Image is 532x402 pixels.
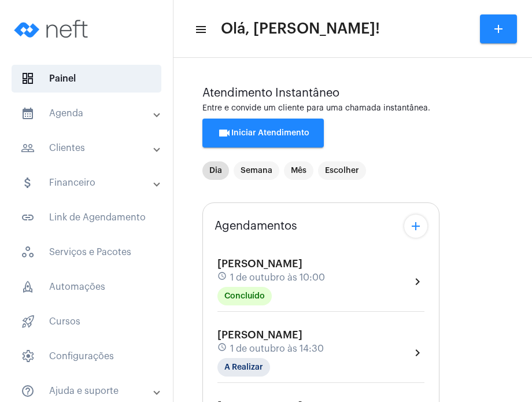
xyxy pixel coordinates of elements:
[217,271,228,284] mat-icon: schedule
[21,72,35,86] span: sidenav icon
[234,161,279,180] mat-chip: Semana
[12,273,161,301] span: Automações
[21,349,35,363] span: sidenav icon
[217,259,302,269] span: [PERSON_NAME]
[21,141,154,155] mat-panel-title: Clientes
[215,220,297,233] span: Agendamentos
[492,22,505,36] mat-icon: add
[21,211,35,224] mat-icon: sidenav icon
[202,119,324,147] button: Iniciar Atendimento
[318,161,366,180] mat-chip: Escolher
[12,342,161,370] span: Configurações
[7,99,173,127] mat-expansion-panel-header: sidenav iconAgenda
[409,219,423,233] mat-icon: add
[21,176,35,190] mat-icon: sidenav icon
[230,272,325,283] span: 1 de outubro às 10:00
[217,129,309,137] span: Iniciar Atendimento
[411,346,424,360] mat-icon: chevron_right
[21,315,35,329] span: sidenav icon
[194,23,206,36] mat-icon: sidenav icon
[21,245,35,259] span: sidenav icon
[217,287,272,305] mat-chip: Concluído
[21,384,154,398] mat-panel-title: Ajuda e suporte
[221,20,380,38] span: Olá, [PERSON_NAME]!
[217,126,231,140] mat-icon: videocam
[202,161,229,180] mat-chip: Dia
[7,169,173,197] mat-expansion-panel-header: sidenav iconFinanceiro
[217,342,228,355] mat-icon: schedule
[202,104,503,113] div: Entre e convide um cliente para uma chamada instantânea.
[12,238,161,266] span: Serviços e Pacotes
[230,344,324,354] span: 1 de outubro às 14:30
[284,161,313,180] mat-chip: Mês
[202,87,503,99] div: Atendimento Instantâneo
[21,106,154,120] mat-panel-title: Agenda
[21,384,35,398] mat-icon: sidenav icon
[217,330,302,340] span: [PERSON_NAME]
[21,141,35,155] mat-icon: sidenav icon
[12,308,161,335] span: Cursos
[21,176,154,190] mat-panel-title: Financeiro
[12,204,161,231] span: Link de Agendamento
[7,134,173,162] mat-expansion-panel-header: sidenav iconClientes
[217,358,270,377] mat-chip: A Realizar
[12,65,161,93] span: Painel
[9,6,96,52] img: logo-neft-novo-2.png
[21,280,35,294] span: sidenav icon
[411,275,424,289] mat-icon: chevron_right
[21,106,35,120] mat-icon: sidenav icon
